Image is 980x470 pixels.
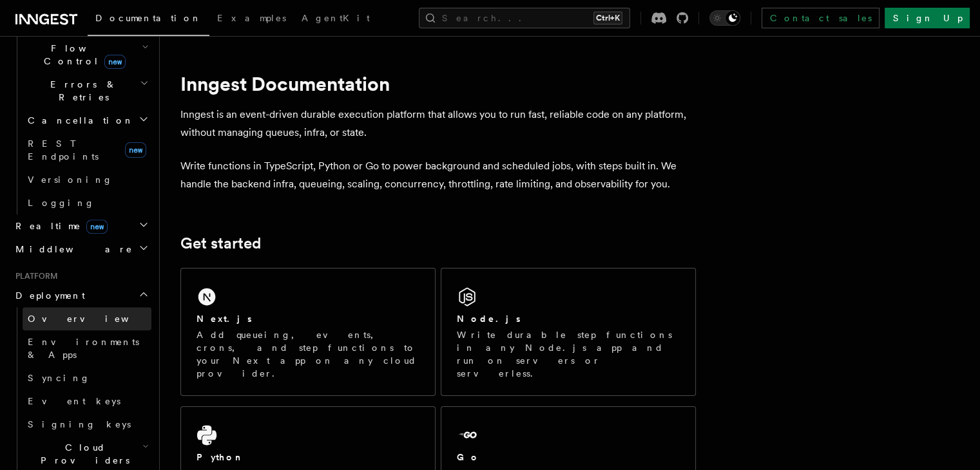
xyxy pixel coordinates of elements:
span: Cancellation [23,114,134,127]
span: Signing keys [28,419,131,429]
a: Examples [209,4,294,35]
h1: Inngest Documentation [180,72,696,95]
span: Logging [28,198,95,208]
button: Toggle dark mode [709,10,740,26]
span: new [104,55,126,69]
span: Overview [28,314,160,324]
h2: Next.js [197,312,252,325]
button: Errors & Retries [23,73,151,109]
a: AgentKit [294,4,378,35]
p: Inngest is an event-driven durable execution platform that allows you to run fast, reliable code ... [180,106,696,142]
a: Contact sales [762,8,879,28]
span: Examples [217,13,286,23]
a: Syncing [23,366,151,390]
h2: Python [197,451,244,464]
button: Cancellation [23,109,151,132]
span: AgentKit [302,13,370,23]
a: Next.jsAdd queueing, events, crons, and step functions to your Next app on any cloud provider. [180,268,436,396]
h2: Node.js [457,312,521,325]
span: Environments & Apps [28,337,139,360]
a: Sign Up [885,8,970,28]
a: Overview [23,307,151,330]
p: Write functions in TypeScript, Python or Go to power background and scheduled jobs, with steps bu... [180,157,696,193]
button: Realtimenew [10,214,151,238]
span: Flow Control [23,42,142,68]
span: Documentation [95,13,202,23]
span: Versioning [28,174,113,185]
a: Environments & Apps [23,330,151,366]
a: Logging [23,191,151,214]
button: Middleware [10,238,151,261]
span: Syncing [28,373,90,383]
span: Platform [10,271,58,281]
a: Node.jsWrite durable step functions in any Node.js app and run on servers or serverless. [441,268,696,396]
a: Signing keys [23,413,151,436]
span: Middleware [10,243,133,256]
p: Write durable step functions in any Node.js app and run on servers or serverless. [457,328,680,380]
a: Versioning [23,168,151,191]
h2: Go [457,451,480,464]
button: Deployment [10,284,151,307]
span: REST Endpoints [28,138,99,162]
p: Add queueing, events, crons, and step functions to your Next app on any cloud provider. [197,328,419,380]
button: Search...Ctrl+K [419,8,630,28]
span: Event keys [28,396,120,406]
a: REST Endpointsnew [23,132,151,168]
span: Realtime [10,220,108,232]
span: new [86,220,108,234]
a: Event keys [23,390,151,413]
span: Errors & Retries [23,78,140,104]
button: Flow Controlnew [23,37,151,73]
kbd: Ctrl+K [593,12,622,24]
a: Documentation [88,4,209,36]
span: Deployment [10,289,85,302]
span: new [125,142,146,158]
a: Get started [180,234,261,252]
